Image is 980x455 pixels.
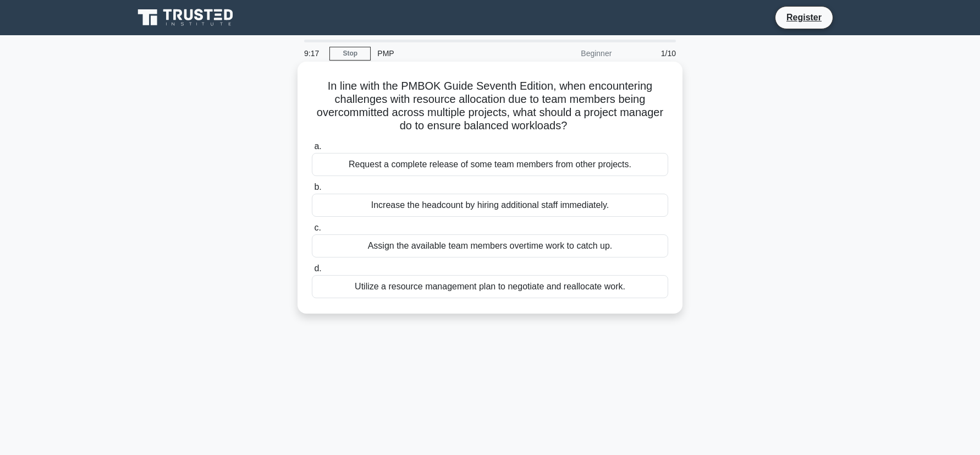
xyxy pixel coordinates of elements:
[314,223,321,232] span: c.
[298,42,329,64] div: 9:17
[618,42,682,64] div: 1/10
[371,42,522,64] div: PMP
[312,234,668,257] div: Assign the available team members overtime work to catch up.
[312,275,668,298] div: Utilize a resource management plan to negotiate and reallocate work.
[312,153,668,176] div: Request a complete release of some team members from other projects.
[329,47,371,61] a: Stop
[312,194,668,217] div: Increase the headcount by hiring additional staff immediately.
[314,141,321,151] span: a.
[314,182,321,191] span: b.
[522,42,618,64] div: Beginner
[311,79,669,133] h5: In line with the PMBOK Guide Seventh Edition, when encountering challenges with resource allocati...
[780,10,828,24] a: Register
[314,264,321,273] span: d.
